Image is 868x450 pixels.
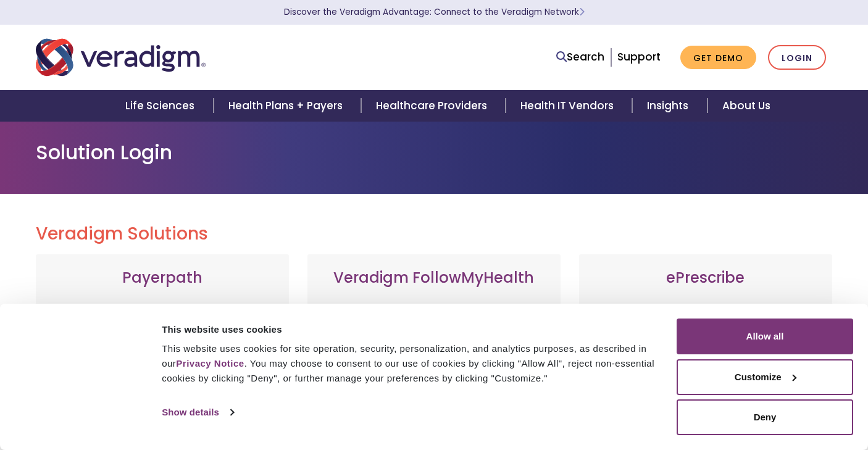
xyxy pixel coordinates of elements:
[36,141,832,164] h1: Solution Login
[36,223,832,244] h2: Veradigm Solutions
[284,6,585,18] a: Discover the Veradigm Advantage: Connect to the Veradigm NetworkLearn More
[162,322,662,337] div: This website uses cookies
[361,90,506,122] a: Healthcare Providers
[768,45,826,70] a: Login
[556,49,604,65] a: Search
[677,359,853,395] button: Customize
[677,399,853,435] button: Deny
[506,90,632,122] a: Health IT Vendors
[707,90,785,122] a: About Us
[579,6,585,18] span: Learn More
[162,341,662,386] div: This website uses cookies for site operation, security, personalization, and analytics purposes, ...
[680,46,756,70] a: Get Demo
[48,269,277,287] h3: Payerpath
[632,90,707,122] a: Insights
[48,302,277,431] p: Web-based, user-friendly solutions that help providers and practice administrators enhance revenu...
[320,269,548,287] h3: Veradigm FollowMyHealth
[591,269,820,287] h3: ePrescribe
[617,49,661,64] a: Support
[214,90,361,122] a: Health Plans + Payers
[162,403,233,422] a: Show details
[591,302,820,431] p: A comprehensive solution that simplifies prescribing for healthcare providers with features like ...
[176,358,244,369] a: Privacy Notice
[320,302,548,419] p: Veradigm FollowMyHealth's Mobile Patient Experience enhances patient access via mobile devices, o...
[677,319,853,354] button: Allow all
[36,37,206,78] img: Veradigm logo
[111,90,213,122] a: Life Sciences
